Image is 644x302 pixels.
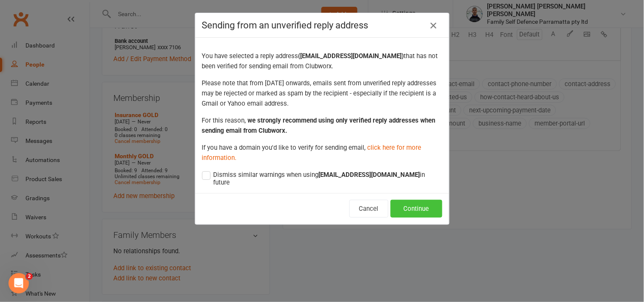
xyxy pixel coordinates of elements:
strong: ( [EMAIL_ADDRESS][DOMAIN_NAME] ) [298,52,404,60]
p: You have selected a reply address that has not been verified for sending email from Clubworx. [202,51,442,71]
p: Please note that from [DATE] onwards, emails sent from unverified reply addresses may be rejected... [202,78,442,109]
p: For this reason, [202,115,442,136]
button: Cancel [349,200,388,218]
button: Continue [391,200,442,218]
strong: [EMAIL_ADDRESS][DOMAIN_NAME] [319,171,420,179]
a: Close [427,19,441,32]
span: 2 [26,273,33,280]
iframe: Intercom live chat [8,273,29,294]
p: If you have a domain you'd like to verify for sending email, [202,143,442,163]
span: Dismiss similar warnings when using in future [214,170,442,186]
strong: we strongly recommend using only verified reply addresses when sending email from Clubworx. [202,117,436,134]
h4: Sending from an unverified reply address [202,20,442,31]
